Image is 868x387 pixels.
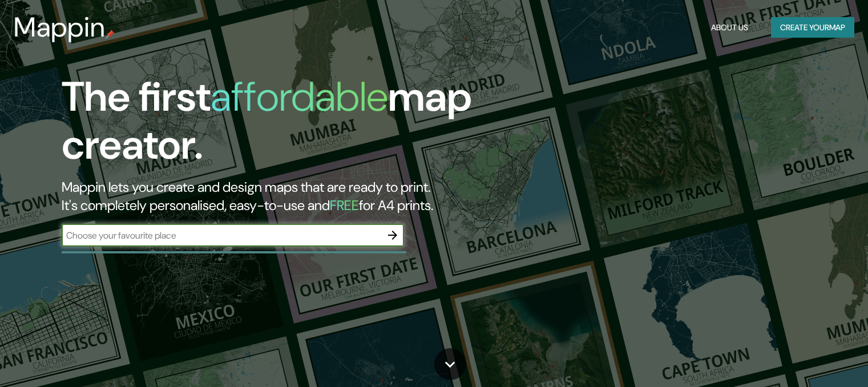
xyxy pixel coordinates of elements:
button: Create yourmap [771,17,854,38]
img: mappin-pin [106,30,115,39]
h2: Mappin lets you create and design maps that are ready to print. It's completely personalised, eas... [62,178,496,215]
button: About Us [706,17,753,38]
input: Choose your favourite place [62,229,381,242]
h1: affordable [211,70,388,123]
h5: FREE [330,196,359,214]
h1: The first map creator. [62,73,496,178]
h3: Mappin [14,11,106,43]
